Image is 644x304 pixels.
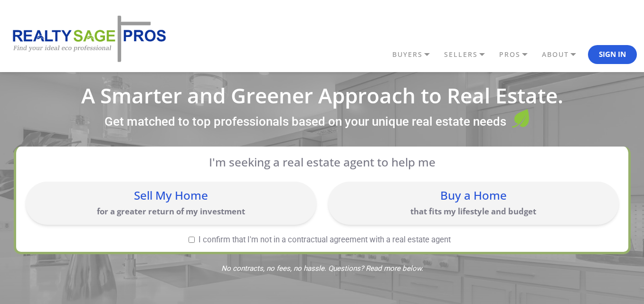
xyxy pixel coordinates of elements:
button: Sign In [588,45,637,64]
div: Buy a Home [333,190,614,201]
p: that fits my lifestyle and budget [333,206,614,217]
a: SELLERS [442,46,497,63]
a: BUYERS [390,46,442,63]
div: Sell My Home [30,190,312,201]
a: ABOUT [540,46,588,63]
label: Get matched to top professionals based on your unique real estate needs [104,114,506,130]
input: I confirm that I'm not in a contractual agreement with a real estate agent [189,237,195,243]
p: I'm seeking a real estate agent to help me [38,155,606,169]
a: PROS [497,46,540,63]
img: REALTY SAGE PROS [7,14,169,64]
label: I confirm that I'm not in a contractual agreement with a real estate agent [26,236,614,244]
p: for a greater return of my investment [30,206,312,217]
span: No contracts, no fees, no hassle. Questions? Read more below. [14,265,631,272]
h1: A Smarter and Greener Approach to Real Estate. [14,85,631,106]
